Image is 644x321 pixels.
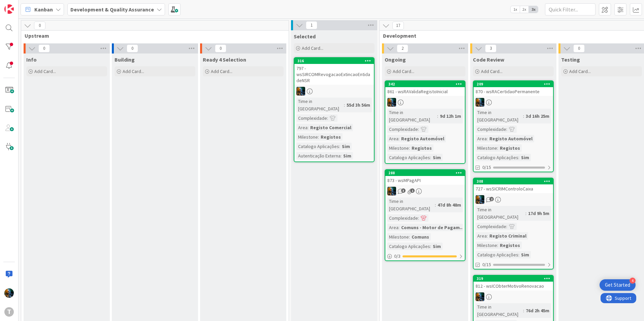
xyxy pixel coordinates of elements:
[476,251,518,258] div: Catalogo Aplicações
[318,133,319,141] span: :
[34,22,45,30] span: 0
[385,252,465,260] div: 0/3
[393,68,414,74] span: Add Card...
[385,170,465,185] div: 288873 - wsMPagAPI
[309,124,353,131] div: Registo Comercial
[398,224,399,231] span: :
[70,6,154,13] b: Development & Quality Assurance
[488,232,528,240] div: Registo Criminal
[401,188,406,193] span: 3
[215,44,226,52] span: 0
[435,201,436,209] span: :
[518,154,519,161] span: :
[476,135,487,142] div: Area
[409,144,410,152] span: :
[497,242,498,249] span: :
[203,56,246,63] span: Ready 4 Selection
[385,176,465,185] div: 873 - wsMPagAPI
[524,307,551,314] div: 76d 2h 45m
[520,6,529,13] span: 2x
[26,56,37,63] span: Info
[385,187,465,195] div: JC
[296,124,308,131] div: Area
[4,307,14,317] div: T
[474,276,553,290] div: 319812 - wsICObterMotivoRenovacao
[482,261,491,268] span: 0/15
[296,143,339,150] div: Catalogo Aplicações
[410,144,433,152] div: Registos
[497,144,498,152] span: :
[430,154,431,161] span: :
[34,68,56,74] span: Add Card...
[4,4,14,14] img: Visit kanbanzone.com
[410,233,431,241] div: Comuns
[506,223,507,230] span: :
[474,178,553,193] div: 308727 - wsSICRIMControloCaixa
[476,144,497,152] div: Milestone
[474,195,553,204] div: JC
[525,210,526,217] span: :
[387,198,435,212] div: Time in [GEOGRAPHIC_DATA]
[476,154,518,161] div: Catalogo Aplicações
[519,251,531,258] div: Sim
[430,243,431,250] span: :
[385,87,465,96] div: 861 - wsRAValidaRegistoInicial
[4,288,14,298] img: JC
[296,87,305,96] img: JC
[476,242,497,249] div: Milestone
[398,135,399,142] span: :
[481,68,503,74] span: Add Card...
[294,58,374,85] div: 316797 - wsSIRCOMRevogacaoExtincaoEntidadeNSR
[387,98,396,107] img: JC
[123,68,144,74] span: Add Card...
[474,292,553,301] div: JC
[474,276,553,282] div: 319
[431,243,443,250] div: Sim
[387,126,418,133] div: Complexidade
[308,124,309,131] span: :
[485,44,496,52] span: 3
[476,232,487,240] div: Area
[388,171,465,175] div: 288
[489,197,494,201] span: 2
[385,81,465,87] div: 342
[339,143,340,150] span: :
[296,114,327,122] div: Complexidade
[431,154,443,161] div: Sim
[545,3,595,15] input: Quick Filter...
[487,135,488,142] span: :
[476,223,506,230] div: Complexidade
[306,21,317,29] span: 1
[392,22,404,30] span: 17
[38,44,50,52] span: 0
[418,126,419,133] span: :
[14,1,31,9] span: Support
[474,282,553,290] div: 812 - wsICObterMotivoRenovacao
[211,68,232,74] span: Add Card...
[409,233,410,241] span: :
[476,195,484,204] img: JC
[344,101,345,109] span: :
[523,307,524,314] span: :
[296,133,318,141] div: Milestone
[474,87,553,96] div: 870 - wsRACertidaoPermanente
[385,170,465,176] div: 288
[319,133,343,141] div: Registos
[385,56,406,63] span: Ongoing
[498,144,522,152] div: Registos
[474,81,553,96] div: 209870 - wsRACertidaoPermanente
[387,187,396,195] img: JC
[524,112,551,120] div: 3d 16h 25m
[474,184,553,193] div: 727 - wsSICRIMControloCaixa
[561,56,580,63] span: Testing
[474,81,553,87] div: 209
[436,201,463,209] div: 47d 8h 48m
[387,233,409,241] div: Milestone
[327,114,328,122] span: :
[529,6,538,13] span: 3x
[437,112,438,120] span: :
[476,98,484,107] img: JC
[387,135,398,142] div: Area
[476,126,506,133] div: Complexidade
[600,279,636,291] div: Open Get Started checklist, remaining modules: 4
